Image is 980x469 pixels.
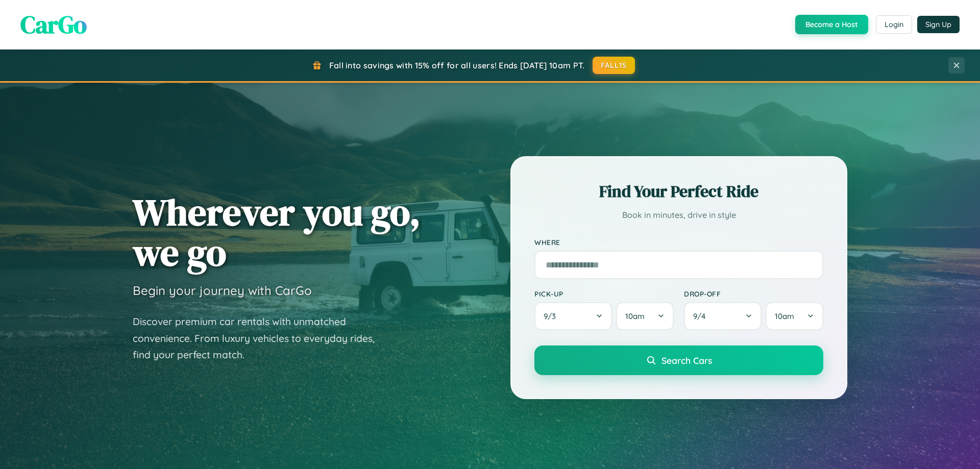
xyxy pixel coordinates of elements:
[329,60,585,70] span: Fall into savings with 15% off for all users! Ends [DATE] 10am PT.
[876,15,912,34] button: Login
[534,180,823,203] h2: Find Your Perfect Ride
[534,302,612,330] button: 9/3
[766,302,823,330] button: 10am
[133,313,388,363] p: Discover premium car rentals with unmatched convenience. From luxury vehicles to everyday rides, ...
[544,311,561,321] span: 9 / 3
[661,355,712,366] span: Search Cars
[534,238,823,246] label: Where
[20,8,87,41] span: CarGo
[534,289,674,298] label: Pick-up
[534,208,823,223] p: Book in minutes, drive in style
[593,57,635,74] button: FALL15
[684,289,823,298] label: Drop-off
[616,302,674,330] button: 10am
[693,311,710,321] span: 9 / 4
[795,15,868,34] button: Become a Host
[534,345,823,375] button: Search Cars
[684,302,762,330] button: 9/4
[625,311,645,321] span: 10am
[917,16,960,33] button: Sign Up
[775,311,794,321] span: 10am
[133,192,421,273] h1: Wherever you go, we go
[133,283,312,298] h3: Begin your journey with CarGo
